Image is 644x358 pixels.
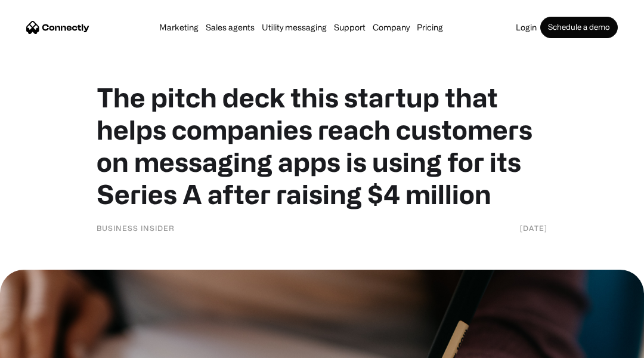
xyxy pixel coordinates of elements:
a: Support [330,23,369,32]
a: Pricing [413,23,447,32]
div: Company [373,19,410,36]
a: Login [512,23,540,32]
div: [DATE] [520,222,547,234]
a: Schedule a demo [540,17,618,38]
div: Business Insider [97,222,175,234]
h1: The pitch deck this startup that helps companies reach customers on messaging apps is using for i... [97,81,547,210]
a: Sales agents [202,23,258,32]
a: Utility messaging [258,23,330,32]
a: Marketing [156,23,202,32]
